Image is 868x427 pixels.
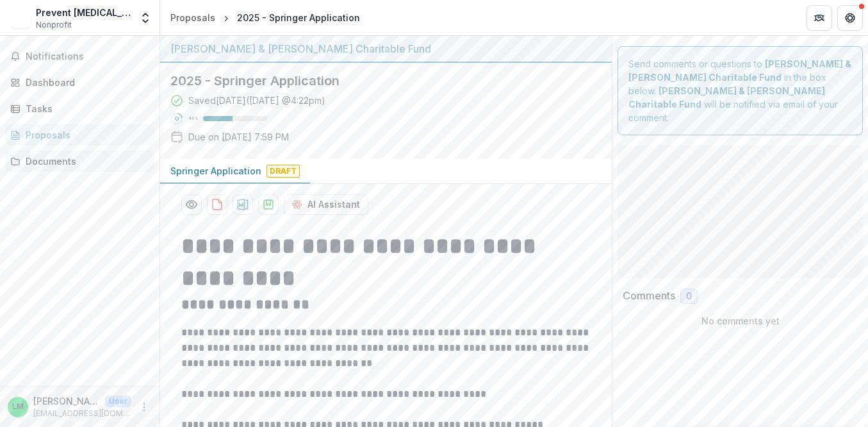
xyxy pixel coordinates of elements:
div: [PERSON_NAME] & [PERSON_NAME] Charitable Fund [170,41,602,56]
h2: 2025 - Springer Application [170,73,581,88]
button: Open entity switcher [136,5,154,31]
button: download-proposal [258,194,279,215]
span: 0 [686,291,692,302]
div: Tasks [26,102,144,115]
p: [EMAIL_ADDRESS][DOMAIN_NAME] [33,408,131,419]
div: Proposals [26,128,144,142]
a: Proposals [5,124,154,146]
button: More [136,399,152,415]
div: Proposals [170,11,215,24]
button: Preview 31f0d225-861d-44a6-b03e-8c943e34a33b-0.pdf [181,194,202,215]
a: Proposals [165,8,220,27]
button: Partners [807,5,832,31]
div: Prevent [MEDICAL_DATA] [US_STATE], Inc. [36,6,131,19]
button: AI Assistant [284,194,368,215]
button: download-proposal [233,194,253,215]
p: Due on [DATE] 7:59 PM [188,130,289,144]
p: [PERSON_NAME] [33,394,100,408]
a: Documents [5,151,154,172]
p: User [105,396,131,407]
button: download-proposal [207,194,227,215]
a: Dashboard [5,72,154,93]
img: Prevent Child Abuse New York, Inc. [10,8,31,28]
div: 2025 - Springer Application [237,11,360,24]
p: No comments yet [623,314,858,328]
div: Saved [DATE] ( [DATE] @ 4:22pm ) [188,94,325,107]
p: Springer Application [170,164,261,178]
button: Get Help [837,5,863,31]
span: Draft [266,165,300,178]
div: Lisa Morgan-Klepeis [12,403,24,411]
nav: breadcrumb [165,8,365,27]
button: Notifications [5,46,154,67]
span: Notifications [26,51,149,62]
a: Tasks [5,98,154,119]
div: Dashboard [26,76,144,89]
div: Send comments or questions to in the box below. will be notified via email of your comment. [618,46,863,135]
span: Nonprofit [36,19,72,31]
strong: [PERSON_NAME] & [PERSON_NAME] Charitable Fund [628,85,825,110]
h2: Comments [623,290,675,302]
div: Documents [26,155,144,168]
p: 46 % [188,114,198,123]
